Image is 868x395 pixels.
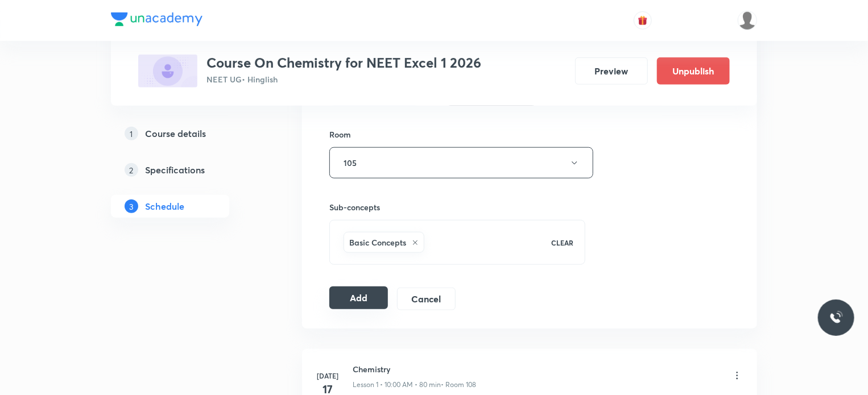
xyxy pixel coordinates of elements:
[353,363,476,375] h6: Chemistry
[353,380,441,390] p: Lesson 1 • 10:00 AM • 80 min
[111,13,202,29] a: Company Logo
[125,127,138,140] p: 1
[551,238,573,248] p: CLEAR
[329,286,388,309] button: Add
[316,371,339,381] h6: [DATE]
[575,57,648,85] button: Preview
[349,236,406,248] h6: Basic Concepts
[329,201,585,213] h6: Sub-concepts
[634,11,652,30] button: avatar
[125,199,138,213] p: 3
[145,163,205,177] h5: Specifications
[145,199,184,213] h5: Schedule
[638,15,648,26] img: avatar
[329,128,351,140] h6: Room
[829,311,843,325] img: ttu
[657,57,730,85] button: Unpublish
[206,73,481,85] p: NEET UG • Hinglish
[111,159,266,181] a: 2Specifications
[145,127,206,140] h5: Course details
[397,288,456,310] button: Cancel
[329,147,593,178] button: 105
[125,163,138,177] p: 2
[111,122,266,145] a: 1Course details
[138,55,197,88] img: 435E5697-3166-4DDD-BF20-0A2134D5D87B_plus.png
[738,11,757,30] img: Divya tyagi
[206,55,481,71] h3: Course On Chemistry for NEET Excel 1 2026
[441,380,476,390] p: • Room 108
[111,13,202,26] img: Company Logo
